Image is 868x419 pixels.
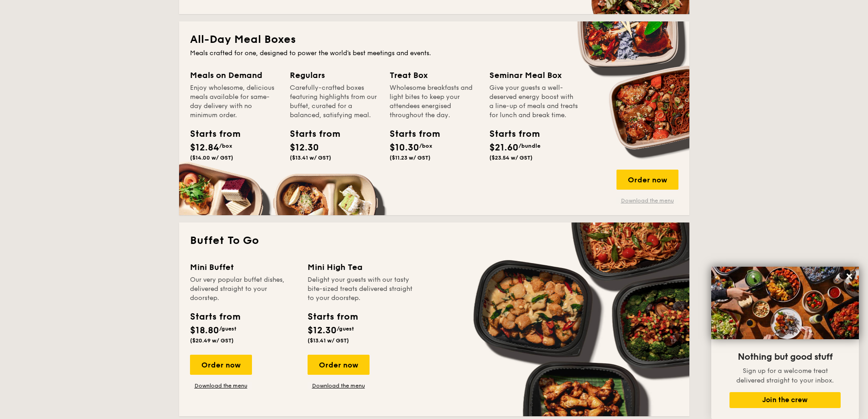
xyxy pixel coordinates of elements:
span: ($20.49 w/ GST) [190,337,234,344]
span: $12.84 [190,142,219,153]
button: Join the crew [729,392,841,408]
div: Meals on Demand [190,69,279,82]
div: Enjoy wholesome, delicious meals available for same-day delivery with no minimum order. [190,83,279,120]
span: $18.80 [190,325,219,336]
div: Order now [616,170,678,190]
span: $21.60 [489,142,519,153]
div: Carefully-crafted boxes featuring highlights from our buffet, curated for a balanced, satisfying ... [290,83,379,120]
div: Starts from [190,310,240,324]
span: ($23.54 w/ GST) [489,155,533,161]
h2: All-Day Meal Boxes [190,32,678,47]
div: Meals crafted for one, designed to power the world's best meetings and events. [190,49,678,58]
div: Seminar Meal Box [489,69,578,82]
span: $12.30 [308,325,337,336]
div: Delight your guests with our tasty bite-sized treats delivered straight to your doorstep. [308,275,414,303]
div: Mini High Tea [308,261,414,274]
span: Nothing but good stuff [738,352,832,362]
span: ($14.00 w/ GST) [190,155,233,161]
button: Close [842,269,857,284]
div: Give your guests a well-deserved energy boost with a line-up of meals and treats for lunch and br... [489,83,578,120]
img: DSC07876-Edit02-Large.jpeg [711,267,859,339]
div: Wholesome breakfasts and light bites to keep your attendees energised throughout the day. [390,83,478,120]
div: Starts from [489,127,530,141]
h2: Buffet To Go [190,233,678,248]
span: ($13.41 w/ GST) [290,155,331,161]
span: $10.30 [390,142,419,153]
span: /box [219,143,232,149]
span: $12.30 [290,142,319,153]
a: Download the menu [190,382,252,389]
div: Order now [190,355,252,375]
div: Starts from [290,127,331,141]
span: /box [419,143,432,149]
span: Sign up for a welcome treat delivered straight to your inbox. [736,367,834,384]
div: Our very popular buffet dishes, delivered straight to your doorstep. [190,275,297,303]
a: Download the menu [308,382,370,389]
span: /guest [219,326,236,332]
span: ($11.23 w/ GST) [390,155,431,161]
div: Starts from [390,127,431,141]
div: Order now [308,355,370,375]
span: /bundle [519,143,540,149]
div: Treat Box [390,69,478,82]
div: Regulars [290,69,379,82]
span: /guest [337,326,354,332]
div: Mini Buffet [190,261,297,274]
div: Starts from [190,127,231,141]
span: ($13.41 w/ GST) [308,337,349,344]
div: Starts from [308,310,357,324]
a: Download the menu [616,197,678,204]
